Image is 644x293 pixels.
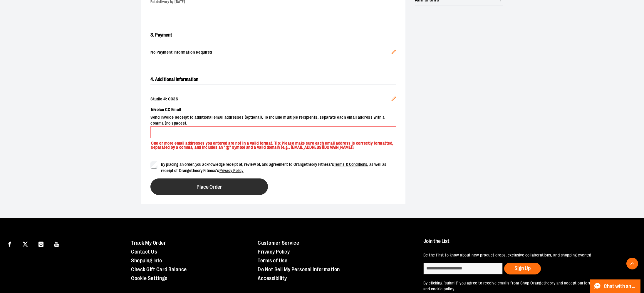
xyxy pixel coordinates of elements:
a: Shopping Info [131,258,162,264]
a: Visit our Facebook page [4,239,15,249]
input: enter email [423,263,503,274]
button: Place Order [150,178,268,195]
p: Be the first to know about new product drops, exclusive collaborations, and shopping events! [423,252,629,258]
a: privacy and cookie policy. [423,281,626,291]
a: Check Gift Card Balance [131,266,187,272]
button: Chat with an Expert [590,279,641,293]
span: Send invoice Receipt to additional email addresses (optional). To include multiple recipients, se... [150,115,396,126]
a: Track My Order [131,240,166,246]
span: Sign Up [514,265,531,271]
span: Chat with an Expert [604,284,637,289]
h2: 4. Additional Information [150,75,396,85]
span: Place Order [197,184,222,190]
button: Sign Up [504,263,541,274]
a: Visit our Youtube page [52,239,62,249]
button: Edit [387,45,401,61]
a: Visit our Instagram page [36,239,46,249]
a: Terms & Conditions [334,162,368,167]
span: By placing an order, you acknowledge receipt of, review of, and agreement to Orangetheory Fitness... [161,162,386,173]
a: Do Not Sell My Personal Information [258,266,340,272]
p: By clicking "submit" you agree to receive emails from Shop Orangetheory and accept our and [423,280,629,292]
p: One or more email addresses you entered are not in a valid format. Tip: Please make sure each ema... [150,138,396,150]
input: By placing an order, you acknowledge receipt of, review of, and agreement to Orangetheory Fitness... [150,161,157,168]
h2: 3. Payment [150,30,396,40]
a: Cookie Settings [131,275,167,281]
a: Accessibility [258,275,287,281]
a: Customer Service [258,240,299,246]
a: Contact Us [131,249,157,255]
span: No Payment Information Required [150,49,391,56]
button: Edit [387,92,401,107]
a: Privacy Policy [219,168,244,173]
a: terms of use [584,281,607,285]
img: Twitter [23,241,28,247]
a: Privacy Policy [258,249,290,255]
a: Terms of Use [258,258,287,264]
div: Studio #: 0036 [150,96,396,102]
button: Back To Top [626,258,638,269]
label: Invoice CC Email [150,105,396,115]
a: Visit our X page [20,239,31,249]
h4: Join the List [423,239,629,249]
